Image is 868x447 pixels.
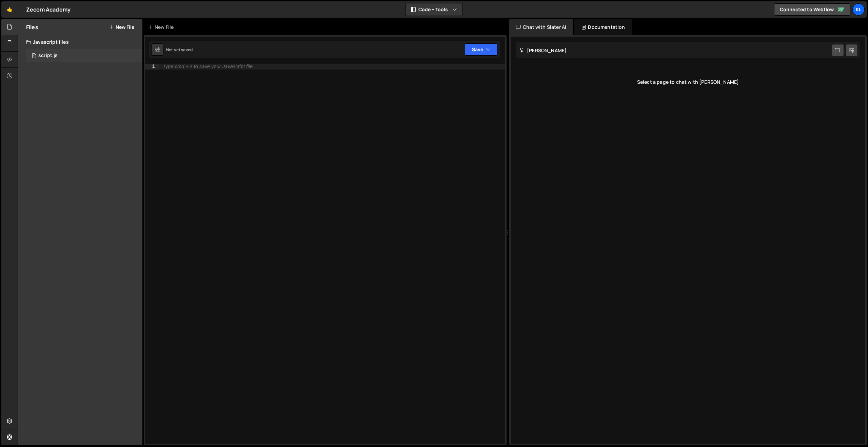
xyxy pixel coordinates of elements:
h2: [PERSON_NAME] [519,47,567,54]
div: script.js [38,53,58,59]
a: Kl [852,3,865,16]
h2: Files [26,23,38,31]
button: Code + Tools [406,3,462,16]
div: Not yet saved [166,47,193,53]
div: New File [148,24,176,31]
span: 1 [32,54,36,59]
div: Type cmd + s to save your Javascript file. [163,64,254,69]
div: Chat with Slater AI [509,19,573,35]
div: 16608/45160.js [26,49,142,62]
div: Javascript files [18,35,142,49]
button: New File [109,24,134,30]
div: 1 [145,64,159,70]
div: Documentation [574,19,632,35]
button: Save [465,43,498,56]
div: Select a page to chat with [PERSON_NAME] [516,69,860,96]
a: 🤙 [1,1,18,18]
a: Connected to Webflow [774,3,850,16]
div: Zecom Academy [26,5,71,14]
